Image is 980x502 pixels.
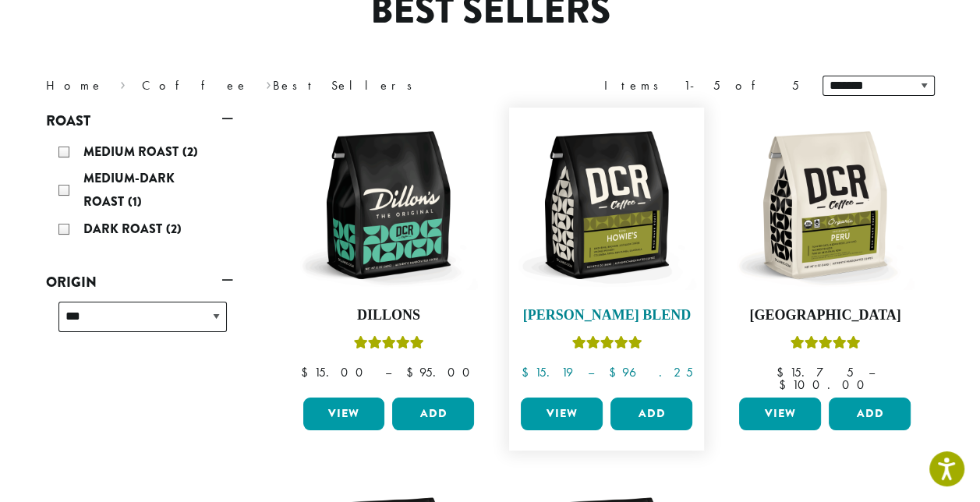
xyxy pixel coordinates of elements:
[300,364,370,380] bdi: 15.00
[608,364,621,380] span: $
[392,398,474,430] button: Add
[266,71,271,95] span: ›
[776,364,789,380] span: $
[83,169,175,210] span: Medium-Dark Roast
[46,134,233,249] div: Roast
[120,71,126,95] span: ›
[735,307,915,324] h4: [GEOGRAPHIC_DATA]
[405,364,476,380] bdi: 95.00
[46,295,233,351] div: Origin
[829,398,911,430] button: Add
[517,307,696,324] h4: [PERSON_NAME] Blend
[83,143,182,161] span: Medium Roast
[779,376,872,393] bdi: 100.00
[735,115,915,295] img: DCR-12oz-FTO-Peru-Stock-scaled.png
[608,364,692,380] bdi: 96.25
[776,364,853,380] bdi: 15.75
[779,376,792,393] span: $
[46,77,104,94] a: Home
[868,364,874,380] span: –
[46,269,233,295] a: Origin
[46,108,233,134] a: Roast
[521,364,572,380] bdi: 15.19
[128,193,142,210] span: (1)
[587,364,593,380] span: –
[405,364,419,380] span: $
[300,364,313,380] span: $
[299,307,479,324] h4: Dillons
[384,364,391,380] span: –
[299,115,478,295] img: DCR-12oz-Dillons-Stock-scaled.png
[517,115,696,391] a: [PERSON_NAME] BlendRated 4.67 out of 5
[46,76,467,95] nav: Breadcrumb
[571,334,642,357] div: Rated 4.67 out of 5
[83,220,166,238] span: Dark Roast
[735,115,915,391] a: [GEOGRAPHIC_DATA]Rated 4.83 out of 5
[521,364,534,380] span: $
[353,334,423,357] div: Rated 5.00 out of 5
[303,398,385,430] a: View
[790,334,860,357] div: Rated 4.83 out of 5
[517,115,696,295] img: DCR-12oz-Howies-Stock-scaled.png
[166,220,182,238] span: (2)
[299,115,479,391] a: DillonsRated 5.00 out of 5
[521,398,603,430] a: View
[142,77,249,94] a: Coffee
[739,398,821,430] a: View
[182,143,198,161] span: (2)
[610,398,692,430] button: Add
[604,76,799,95] div: Items 1-5 of 5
